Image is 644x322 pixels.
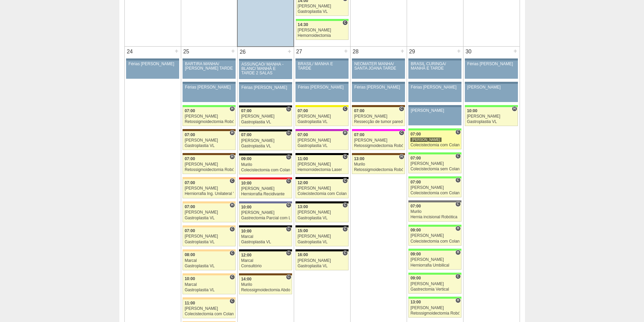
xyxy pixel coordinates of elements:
span: 07:00 [241,132,252,137]
div: Marcal [241,234,290,239]
div: Key: Blanc [295,201,348,203]
a: H 13:00 [PERSON_NAME] Retossigmoidectomia Robótica [408,299,461,318]
div: Key: Aviso [239,82,292,84]
a: C 14:30 [PERSON_NAME] Hemorroidectomia [296,21,349,40]
span: Consultório [399,130,404,135]
span: Consultório [342,226,348,232]
div: Retossigmoidectomia Robótica [410,311,459,316]
div: Key: Santa Rita [295,105,348,107]
span: Hospital [230,106,235,112]
div: Key: Aviso [408,105,461,107]
div: [PERSON_NAME] [354,138,403,143]
a: C 07:00 [PERSON_NAME] Colecistectomia com Colangiografia VL [408,130,461,149]
span: Consultório [286,154,291,160]
div: [PERSON_NAME] [185,162,234,167]
div: Key: Bartira [183,273,235,275]
span: Consultório [286,202,291,208]
div: NEOMATER MANHÃ/ SANTA JOANA TARDE [354,62,403,71]
div: + [512,47,518,55]
span: 09:00 [410,252,421,256]
span: 09:00 [410,228,421,232]
a: H 13:00 Murilo Retossigmoidectomia Robótica [352,155,405,174]
span: Hospital [455,298,460,303]
div: Key: Blanc [295,153,348,155]
div: Key: Blanc [295,177,348,179]
span: Consultório [286,106,291,112]
div: [PERSON_NAME] [185,210,234,215]
span: Consultório [455,153,460,159]
div: Gastrectomia Vertical [410,287,459,292]
span: Consultório [286,250,291,256]
span: Hospital [399,154,404,159]
div: Gastroplastia VL [297,240,347,244]
div: [PERSON_NAME] [410,257,459,262]
span: Hospital [455,250,460,255]
span: 16:00 [297,252,308,257]
div: Key: Brasil [408,297,461,299]
div: Gastroplastia VL [241,120,290,124]
div: Key: Santa Joana [352,153,405,155]
div: Key: Santa Joana [183,153,235,155]
div: Key: Bartira [183,249,235,251]
a: C 12:00 Marcal Consultório [239,251,292,270]
a: C 15:00 [PERSON_NAME] Gastroplastia VL [295,227,348,246]
div: 29 [407,47,418,57]
span: 07:00 [185,228,195,233]
a: Férias [PERSON_NAME] [408,84,461,102]
span: Consultório [342,202,348,208]
span: Consultório [399,106,404,112]
div: Hemorroidectomia [298,33,347,38]
div: Key: Aviso [352,58,405,60]
div: Férias [PERSON_NAME] [128,62,177,66]
span: Hospital [455,226,460,231]
div: [PERSON_NAME] [185,186,234,191]
div: Key: Vila Nova Star [239,201,292,203]
div: Gastroplastia VL [241,240,290,244]
span: 10:00 [241,229,252,233]
div: Férias [PERSON_NAME] [354,85,403,90]
div: [PERSON_NAME] [297,258,347,263]
span: 07:00 [241,108,252,113]
a: C 14:00 Murilo Retossigmoidectomia Abdominal VL [239,275,292,294]
span: 11:00 [185,301,195,305]
div: [PERSON_NAME] [354,114,403,119]
div: Key: Aviso [295,82,348,84]
div: Colecistectomia com Colangiografia VL [410,191,459,195]
div: Key: Maria Braido [295,129,348,131]
div: [PERSON_NAME] [185,234,234,239]
div: Retossigmoidectomia Robótica [185,168,234,172]
span: Consultório [286,274,291,280]
div: Retossigmoidectomia Robótica [354,168,403,172]
a: H 07:00 [PERSON_NAME] Gastroplastia VL [183,203,235,222]
span: Consultório [455,129,460,135]
a: C 16:00 [PERSON_NAME] Gastroplastia VL [295,251,348,270]
div: Key: Blanc [239,105,292,107]
div: Key: Aviso [465,58,518,60]
div: Gastroplastia VL [185,264,234,268]
span: 13:00 [354,156,364,161]
div: Murilo [354,162,403,167]
div: [PERSON_NAME] [241,139,290,143]
div: [PERSON_NAME] [410,137,442,142]
div: Gastroplastia VL [297,264,347,268]
div: Gastroplastia VL [297,216,347,220]
div: Key: Bartira [183,201,235,203]
span: 14:30 [298,22,308,27]
div: Key: Assunção [239,177,292,179]
span: 14:00 [241,277,252,281]
div: [PERSON_NAME] [241,187,290,191]
span: Consultório [342,250,348,256]
a: C 10:00 [PERSON_NAME] Gastrectomia Parcial com Linfadenectomia [239,203,292,222]
div: Herniorrafia Umbilical [410,263,459,268]
div: Key: Blanc [239,153,292,155]
a: C 07:00 [PERSON_NAME] Retossigmoidectomia Robótica [352,131,405,150]
span: 10:00 [467,108,477,113]
div: Key: Aviso [183,82,235,84]
div: Key: Santa Catarina [408,200,461,202]
span: Hospital [342,130,348,135]
div: Gastroplastia VL [297,144,347,148]
a: C 07:00 [PERSON_NAME] Colecistectomia com Colangiografia VL [408,178,461,197]
div: Colecistectomia com Colangiografia VL [185,312,234,316]
a: C 07:00 [PERSON_NAME] Herniorrafia Ing. Unilateral VL [183,179,235,198]
div: Key: Brasil [408,128,461,130]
